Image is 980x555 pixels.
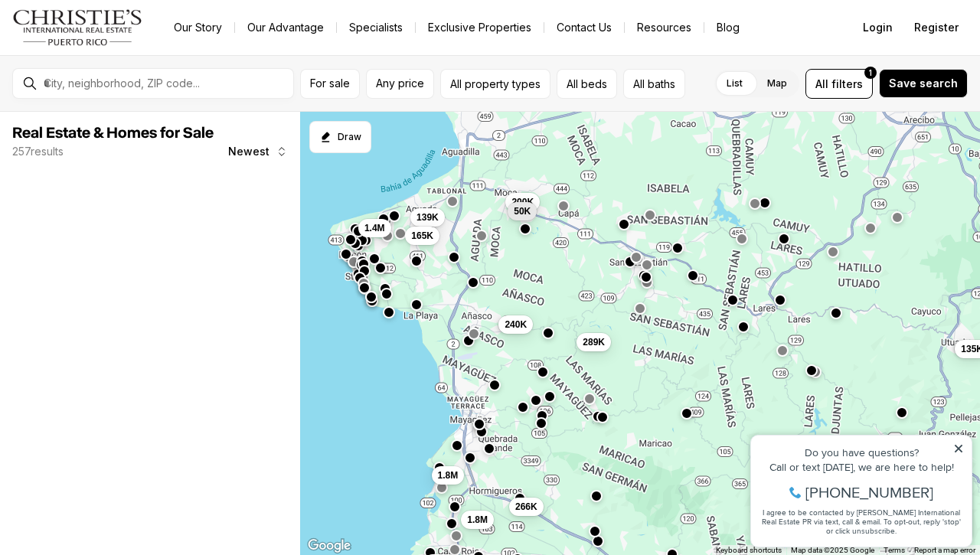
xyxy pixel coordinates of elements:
[914,21,959,34] span: Register
[416,17,544,38] a: Exclusive Properties
[509,498,544,516] button: 266K
[12,126,214,141] span: Real Estate & Homes for Sale
[405,227,439,245] button: 165K
[16,49,221,60] div: Call or text [DATE], we are here to help!
[410,208,445,227] button: 139K
[869,67,872,79] span: 1
[438,469,459,482] span: 1.8M
[461,511,494,529] button: 1.8M
[879,69,968,98] button: Save search
[19,94,218,123] span: I agree to be contacted by [PERSON_NAME] International Real Estate PR via text, call & email. To ...
[310,77,350,90] span: For sale
[16,34,221,45] div: Do you have questions?
[358,219,391,237] button: 1.4M
[805,69,873,99] button: Allfilters1
[704,17,752,38] a: Blog
[309,121,371,153] button: Start drawing
[755,70,799,97] label: Map
[544,17,624,38] button: Contact Us
[625,17,704,38] a: Resources
[583,336,605,348] span: 289K
[300,69,360,99] button: For sale
[514,205,531,217] span: 50K
[228,145,269,158] span: Newest
[714,70,755,97] label: List
[12,145,64,158] p: 257 results
[364,222,385,234] span: 1.4M
[623,69,685,99] button: All baths
[235,17,336,38] a: Our Advantage
[376,77,424,90] span: Any price
[831,76,863,92] span: filters
[162,17,234,38] a: Our Story
[515,501,537,513] span: 266K
[440,69,550,99] button: All property types
[411,230,433,242] span: 165K
[557,69,617,99] button: All beds
[863,21,893,34] span: Login
[63,72,191,87] span: [PHONE_NUMBER]
[337,17,415,38] a: Specialists
[416,211,439,224] span: 139K
[12,9,143,46] img: logo
[889,77,958,90] span: Save search
[498,315,533,334] button: 240K
[219,136,297,167] button: Newest
[905,12,968,43] button: Register
[577,333,611,351] button: 289K
[508,202,537,220] button: 50K
[432,466,465,485] button: 1.8M
[511,196,534,208] span: 200K
[467,514,488,526] span: 1.8M
[505,193,540,211] button: 200K
[366,69,434,99] button: Any price
[505,318,527,331] span: 240K
[854,12,902,43] button: Login
[815,76,828,92] span: All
